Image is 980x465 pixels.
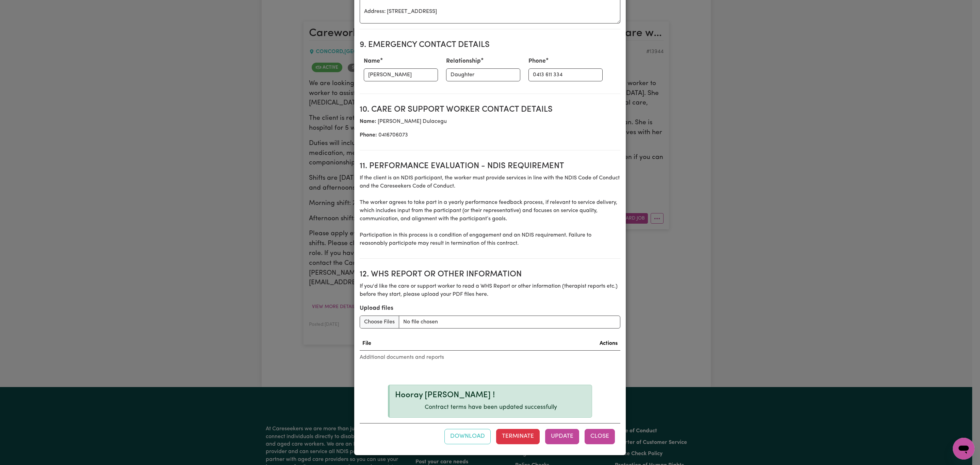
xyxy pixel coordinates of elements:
th: File [360,337,458,351]
h2: 12. WHS Report or Other Information [360,270,620,279]
label: Upload files [360,304,393,313]
h2: 9. Emergency Contact Details [360,40,620,50]
input: e.g. Amber Smith [364,68,438,81]
th: Actions [458,337,620,351]
button: Close [585,429,615,444]
b: Name: [360,119,376,124]
label: Relationship [446,57,481,66]
label: Phone [528,57,546,66]
p: 0416706073 [360,131,620,139]
h2: 10. Care or support worker contact details [360,105,620,115]
iframe: Button to launch messaging window, conversation in progress [953,438,975,460]
button: Terminate this contract [496,429,540,444]
div: Hooray [PERSON_NAME] ! [395,390,586,400]
p: [PERSON_NAME] Dulacegu [360,117,620,126]
p: If the client is an NDIS participant, the worker must provide services in line with the NDIS Code... [360,174,620,247]
button: Update [545,429,579,444]
button: Download contract [444,429,491,444]
label: Name [364,57,380,66]
caption: Additional documents and reports [360,351,620,364]
p: Contract terms have been updated successfully [425,403,557,412]
h2: 11. Performance evaluation - NDIS requirement [360,161,620,171]
p: If you'd like the care or support worker to read a WHS Report or other information (therapist rep... [360,282,620,299]
input: e.g. Daughter [446,68,520,81]
b: Phone: [360,132,377,138]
